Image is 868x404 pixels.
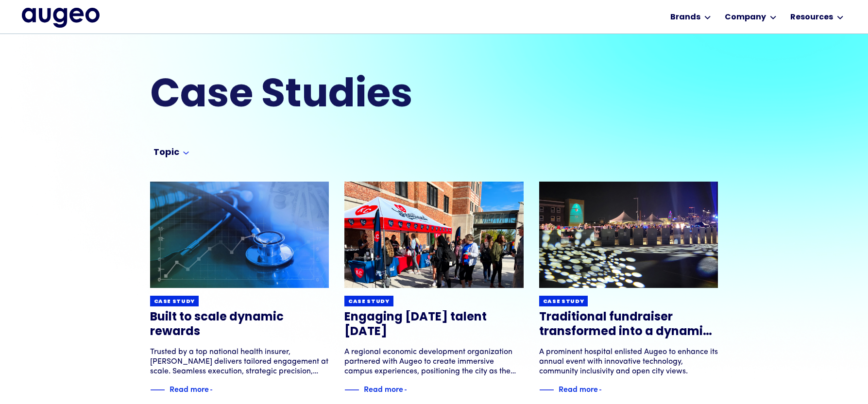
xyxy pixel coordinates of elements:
a: Case studyEngaging [DATE] talent [DATE]A regional economic development organization partnered wit... [344,182,524,396]
a: home [22,8,100,27]
img: Arrow symbol in bright blue pointing down to indicate an expanded section. [183,151,189,155]
div: Brands [670,12,700,23]
img: Blue text arrow [404,384,419,396]
div: Case study [154,298,195,305]
a: Case studyBuilt to scale dynamic rewardsTrusted by a top national health insurer, [PERSON_NAME] d... [150,182,329,396]
div: Trusted by a top national health insurer, [PERSON_NAME] delivers tailored engagement at scale. Se... [150,347,329,376]
div: Read more [170,383,209,394]
img: Blue decorative line [539,384,554,396]
h3: Built to scale dynamic rewards [150,310,329,339]
div: Case study [348,298,390,305]
div: Company [725,12,766,23]
div: Read more [559,383,598,394]
div: Resources [790,12,833,23]
img: Blue text arrow [210,384,224,396]
h3: Engaging [DATE] talent [DATE] [344,310,524,339]
img: Augeo's full logo in midnight blue. [22,8,100,27]
img: Blue text arrow [599,384,613,396]
div: A regional economic development organization partnered with Augeo to create immersive campus expe... [344,347,524,376]
div: Case study [543,298,584,305]
div: Read more [364,383,403,394]
h3: Traditional fundraiser transformed into a dynamic experience [539,310,718,339]
h2: Case Studies [150,77,484,116]
img: Blue decorative line [344,384,359,396]
div: A prominent hospital enlisted Augeo to enhance its annual event with innovative technology, commu... [539,347,718,376]
img: Blue decorative line [150,384,165,396]
div: Topic [153,147,179,159]
a: Case studyTraditional fundraiser transformed into a dynamic experienceA prominent hospital enlist... [539,182,718,396]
